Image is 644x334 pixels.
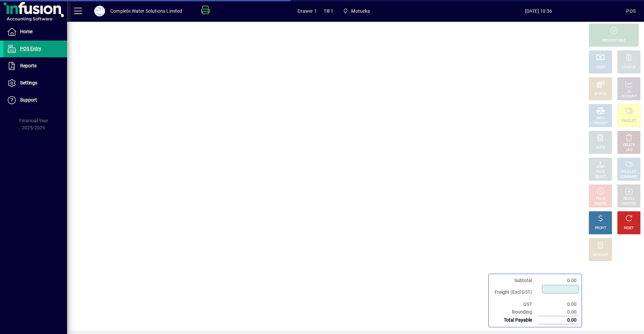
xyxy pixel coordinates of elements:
[3,23,67,40] a: Home
[89,5,110,17] button: Profile
[298,6,317,16] span: Drawer 1
[594,201,606,206] div: INVOICE
[621,94,637,99] div: ACCOUNT
[623,196,635,201] div: RECALL
[539,300,579,308] td: 0.00
[3,58,67,74] a: Reports
[539,277,579,284] td: 0.00
[491,308,539,316] td: Rounding
[596,145,605,150] div: NOTE
[595,226,606,231] div: PROFIT
[20,80,37,85] span: Settings
[3,92,67,109] a: Support
[593,121,608,126] div: PRODUCT
[351,6,370,16] span: Motueka
[491,277,539,284] td: Subtotal
[110,6,182,16] div: Complete Water Solutions Limited
[621,170,636,175] div: PRODUCT
[596,116,604,121] div: MISC
[596,196,605,201] div: HOLD
[602,38,626,43] div: PROCESS SALE
[450,6,626,16] span: [DATE] 10:36
[539,316,579,324] td: 0.00
[626,148,632,153] div: LINE
[623,65,636,70] div: CHARGE
[595,175,606,180] div: SELECT
[20,63,37,68] span: Reports
[624,226,634,231] div: RESET
[491,300,539,308] td: GST
[340,5,373,17] span: Motueka
[627,89,631,94] div: GL
[626,6,636,16] div: POS
[596,65,605,70] div: CASH
[594,92,607,97] div: EFTPOS
[324,6,333,16] span: Till 1
[20,97,37,103] span: Support
[621,119,636,124] div: PRODUCT
[539,308,579,316] td: 0.00
[621,175,637,180] div: SUMMARY
[623,143,635,148] div: DELETE
[622,201,636,206] div: INVOICES
[3,75,67,91] a: Settings
[20,46,41,51] span: POS Entry
[596,170,605,175] div: PRICE
[491,284,539,300] td: Freight (Excl GST)
[592,253,608,258] div: DISCOUNT
[20,29,33,34] span: Home
[491,316,539,324] td: Total Payable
